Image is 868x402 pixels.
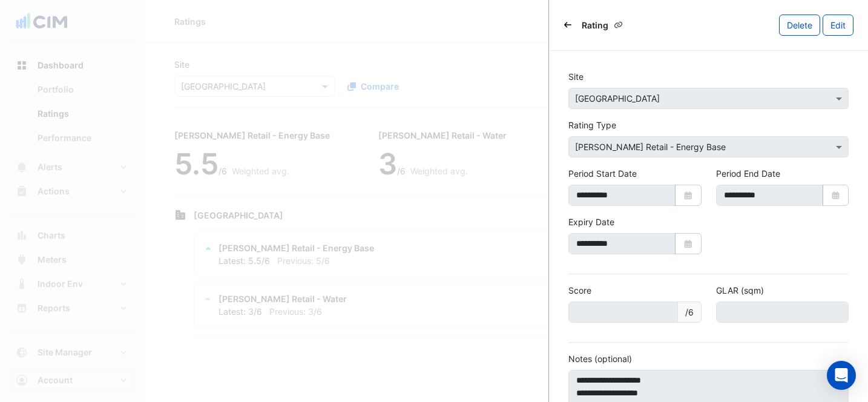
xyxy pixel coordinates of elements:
span: Rating [582,19,608,31]
label: Notes (optional) [568,352,632,365]
button: Back [564,19,572,31]
label: Site [568,70,584,83]
label: Expiry Date [568,216,614,228]
span: /6 [677,301,702,323]
label: Period End Date [716,167,780,180]
label: Rating Type [568,119,616,131]
button: Edit [823,15,853,36]
button: Delete [779,15,820,36]
label: Score [568,284,591,297]
label: Period Start Date [568,167,637,180]
div: Open Intercom Messenger [827,361,856,390]
span: Copy link to clipboard [614,20,623,29]
label: GLAR (sqm) [716,284,764,297]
